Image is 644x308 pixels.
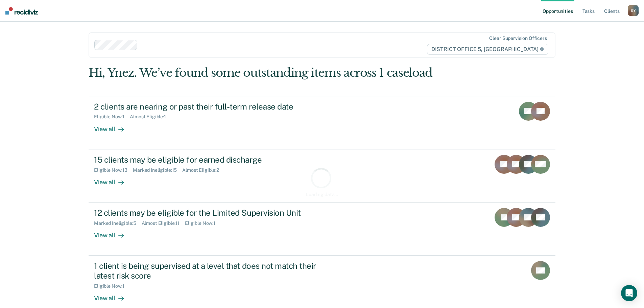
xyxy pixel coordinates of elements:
[306,192,338,197] div: Loading data...
[628,5,639,16] button: SY
[427,44,548,55] span: DISTRICT OFFICE 5, [GEOGRAPHIC_DATA]
[621,285,637,301] div: Open Intercom Messenger
[5,7,38,15] img: Recidiviz
[489,35,547,41] div: Clear supervision officers
[628,5,639,16] div: S Y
